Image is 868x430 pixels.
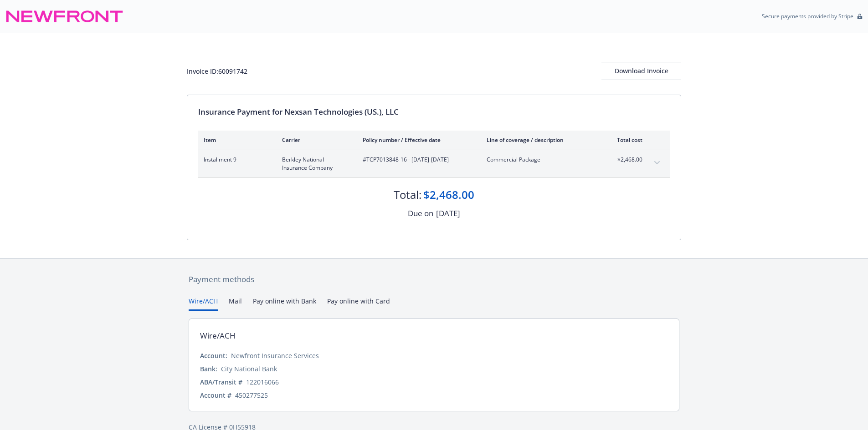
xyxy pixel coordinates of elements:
div: Invoice ID: 60091742 [187,66,247,76]
div: 122016066 [246,377,279,387]
div: Carrier [282,136,348,144]
div: Policy number / Effective date [363,136,472,144]
span: Installment 9 [204,156,267,164]
button: Pay online with Card [327,296,390,311]
div: Total: [394,187,421,202]
span: Commercial Package [487,156,594,164]
button: Download Invoice [601,62,681,80]
div: Line of coverage / description [487,136,594,144]
div: ABA/Transit # [200,377,242,387]
div: [DATE] [436,207,460,219]
div: Due on [408,207,433,219]
span: $2,468.00 [608,156,642,164]
div: Newfront Insurance Services [231,351,319,360]
div: City National Bank [221,364,277,374]
span: #TCP7013848-16 - [DATE]-[DATE] [363,156,472,164]
div: Payment methods [189,273,679,285]
div: Account # [200,390,231,400]
div: $2,468.00 [423,187,474,202]
div: Installment 9Berkley National Insurance Company#TCP7013848-16 - [DATE]-[DATE]Commercial Package$2... [198,150,670,177]
button: Pay online with Bank [253,296,316,311]
button: Mail [229,296,242,311]
div: Bank: [200,364,217,374]
button: expand content [650,156,664,170]
div: Download Invoice [601,62,681,80]
span: Berkley National Insurance Company [282,156,348,172]
div: 450277525 [235,390,268,400]
div: Item [204,136,267,144]
button: Wire/ACH [189,296,218,311]
div: Wire/ACH [200,330,236,342]
div: Account: [200,351,227,360]
p: Secure payments provided by Stripe [762,12,853,20]
div: Insurance Payment for Nexsan Technologies (US.), LLC [198,106,670,118]
div: Total cost [608,136,642,144]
